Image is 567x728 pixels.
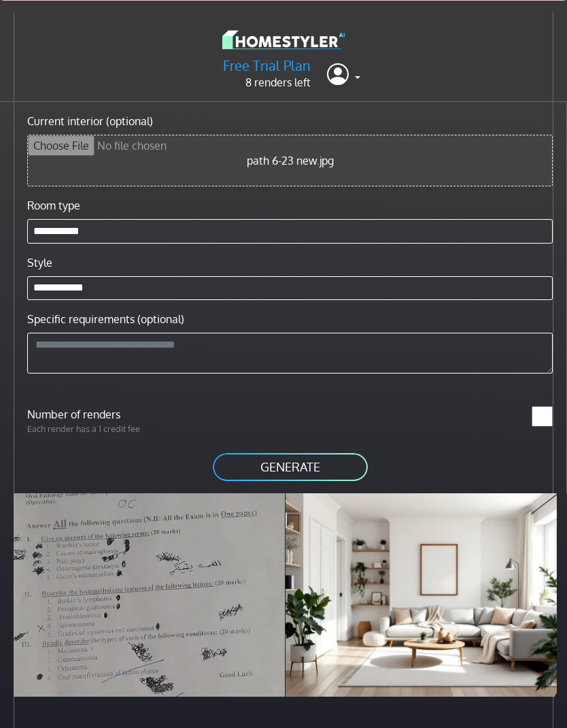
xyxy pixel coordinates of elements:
[223,74,311,90] p: 8 renders left
[27,254,52,271] label: Style
[223,57,311,74] h5: Free Trial Plan
[211,452,369,482] button: GENERATE
[19,406,290,423] label: Number of renders
[19,423,290,435] p: Each render has a 1 credit fee
[27,197,80,214] label: Room type
[27,311,184,327] label: Specific requirements (optional)
[222,28,345,52] img: logo-3de290ba35641baa71223ecac5eacb59cb85b4c7fdf211dc9aaecaaee71ea2f8.svg
[27,113,153,129] label: Current interior (optional)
